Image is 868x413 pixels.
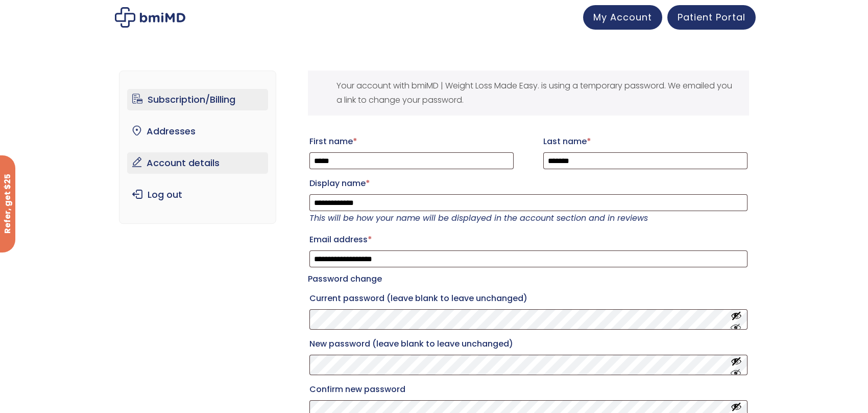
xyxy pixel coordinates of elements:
[308,71,749,116] div: Your account with bmiMD | Weight Loss Made Easy. is using a temporary password. We emailed you a ...
[731,310,742,329] button: Show password
[309,290,748,307] label: Current password (leave blank to leave unchanged)
[309,336,748,352] label: New password (leave blank to leave unchanged)
[127,121,269,142] a: Addresses
[309,381,748,398] label: Confirm new password
[127,184,269,205] a: Log out
[115,7,185,28] img: My account
[543,133,748,150] label: Last name
[127,89,269,110] a: Subscription/Billing
[309,133,514,150] label: First name
[119,71,277,224] nav: Account pages
[731,355,742,374] button: Show password
[309,175,748,192] label: Display name
[308,272,382,286] legend: Password change
[678,11,745,24] span: Patient Portal
[667,5,756,30] a: Patient Portal
[127,152,269,174] a: Account details
[583,5,662,30] a: My Account
[309,232,748,248] label: Email address
[309,212,648,224] em: This will be how your name will be displayed in the account section and in reviews
[593,11,652,24] span: My Account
